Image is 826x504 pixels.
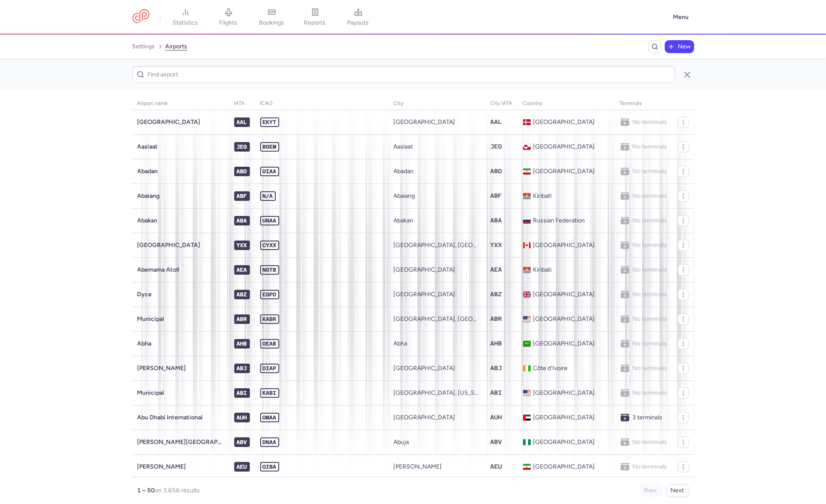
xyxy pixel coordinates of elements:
span: [GEOGRAPHIC_DATA] [137,241,201,249]
input: Find airport [132,66,675,83]
span: [PERSON_NAME] [137,365,186,372]
span: No terminals [633,168,667,175]
a: settings [132,40,155,54]
span: Municipal [137,389,164,396]
a: CitizenPlane red outlined logo [132,9,150,25]
span: reports [304,19,326,27]
span: on 3,656 results [155,487,200,494]
span: Russian Federation [533,217,585,224]
span: [GEOGRAPHIC_DATA], [GEOGRAPHIC_DATA] [394,242,480,249]
span: Abuja [394,439,480,446]
span: [GEOGRAPHIC_DATA] [533,463,595,470]
span: Aasiaat [394,143,480,150]
span: ABD [237,168,247,174]
span: ABR [491,315,502,322]
span: ABZ [491,291,502,298]
span: BGEM [260,142,279,152]
span: YXX [491,241,502,248]
span: ABJ [237,365,247,371]
span: No terminals [633,439,667,446]
a: flights [207,8,250,27]
span: JEG [237,144,247,150]
span: AHB [237,341,247,347]
span: flights [220,19,238,27]
span: payouts [348,19,369,27]
span: NGTB [260,265,279,275]
span: OIAA [260,167,279,176]
span: bookings [259,19,284,27]
span: [GEOGRAPHIC_DATA] [394,119,480,126]
span: [GEOGRAPHIC_DATA] [394,266,480,273]
span: AEA [491,266,502,273]
span: OEAB [260,339,279,349]
span: OIBA [260,462,279,472]
span: ABV [491,438,502,445]
span: No terminals [633,291,667,298]
th: Country [518,97,615,110]
span: [GEOGRAPHIC_DATA], [US_STATE] [394,390,480,396]
span: No terminals [633,316,667,323]
span: [GEOGRAPHIC_DATA] [394,291,480,298]
span: UNAA [260,216,279,225]
span: ABI [237,390,247,396]
span: [GEOGRAPHIC_DATA] [137,118,201,126]
span: ABR [237,316,247,322]
span: [GEOGRAPHIC_DATA] [533,291,595,298]
span: ABJ [491,365,502,371]
span: 3 terminals [633,414,663,421]
span: ABF [237,193,247,199]
span: AEU [491,463,502,470]
span: [GEOGRAPHIC_DATA], [GEOGRAPHIC_DATA] [394,316,480,323]
span: Côte d'Ivoire [533,365,568,372]
span: Abadan [394,168,480,175]
a: statistics [164,8,207,27]
button: New [665,40,694,53]
span: ABI [491,389,502,396]
span: CYXX [260,241,279,250]
span: AUH [237,415,247,421]
span: OMAA [260,413,279,422]
span: Kiribati [533,266,552,273]
span: Abakan [137,217,158,224]
span: n/a [260,191,276,201]
span: [PERSON_NAME][GEOGRAPHIC_DATA] [137,438,249,446]
span: Abha [394,340,480,347]
button: Next [666,484,689,497]
button: Prev. [640,484,663,497]
span: DIAP [260,364,279,373]
span: AAL [491,118,502,125]
span: AEU [237,464,247,470]
span: statistics [172,19,198,27]
th: ICAO [255,97,389,110]
span: [GEOGRAPHIC_DATA] [533,316,595,323]
a: bookings [250,8,293,27]
span: No terminals [633,143,667,150]
span: [GEOGRAPHIC_DATA] [533,168,595,175]
span: ABZ [237,292,247,298]
span: [GEOGRAPHIC_DATA] [533,242,595,249]
span: Abadan [137,168,158,175]
span: No terminals [633,242,667,249]
span: DNAA [260,437,279,447]
span: AHB [491,340,502,347]
span: Municipal [137,315,164,323]
span: No terminals [633,463,667,470]
span: [GEOGRAPHIC_DATA] [533,340,595,347]
span: ABV [237,439,247,445]
span: Abu Dhabi International [137,414,203,421]
span: AAL [237,119,247,125]
strong: 1 – 50 [137,487,155,494]
span: No terminals [633,365,667,372]
span: ABD [491,168,502,174]
span: No terminals [633,119,667,126]
span: ABF [491,192,502,199]
span: Aasiaat [137,143,158,150]
th: IATA [229,97,255,110]
span: YXX [237,242,247,248]
th: City IATA [485,97,518,110]
span: EGPD [260,290,279,299]
span: ABA [491,217,502,224]
a: airports [166,40,188,54]
span: Abaiang [137,192,160,200]
span: Dyce [137,291,152,298]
